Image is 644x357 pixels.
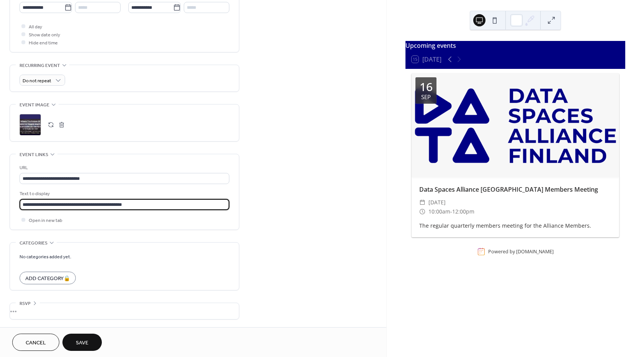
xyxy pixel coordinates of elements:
div: The regular quarterly members meeting for the Alliance Members. [412,222,619,230]
span: RSVP [20,300,31,308]
span: Event image [20,101,49,109]
span: Event links [20,151,48,159]
div: ​ [419,198,425,207]
span: All day [29,23,42,31]
span: Hide end time [29,39,58,47]
span: Recurring event [20,62,60,70]
span: Categories [20,239,47,247]
button: Cancel [12,334,59,351]
span: Save [76,339,88,347]
div: ••• [10,303,239,319]
button: Save [62,334,102,351]
span: Show date only [29,31,60,39]
a: [DOMAIN_NAME] [516,248,554,255]
span: Cancel [26,339,46,347]
div: Data Spaces Alliance [GEOGRAPHIC_DATA] Members Meeting [412,185,619,194]
span: Do not repeat [23,77,51,85]
span: 10:00am [428,207,450,216]
div: Sep [421,94,431,100]
div: Text to display [20,190,228,198]
span: [DATE] [428,198,446,207]
div: ​ [419,207,425,216]
span: - [450,207,452,216]
div: 16 [420,81,433,93]
div: URL [20,164,228,172]
span: Open in new tab [29,217,62,225]
div: ; [20,114,41,135]
span: No categories added yet. [20,253,71,261]
div: Upcoming events [405,41,625,50]
span: 12:00pm [452,207,474,216]
div: Powered by [488,248,554,255]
